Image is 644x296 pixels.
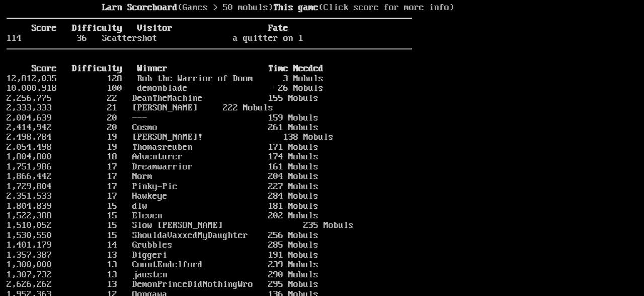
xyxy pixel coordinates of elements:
[7,201,318,211] a: 1,804,839 15 dlw 181 Mobuls
[7,260,318,270] a: 1,300,000 13 CountEndelford 239 Mobuls
[7,3,412,281] larn: (Games > 50 mobuls) (Click score for more info) Click on a score for more information ---- Reload...
[7,230,318,241] a: 1,530,550 15 ShouldaVaxxedMyDaughter 256 Mobuls
[7,93,318,103] a: 2,256,775 22 DeanTheMachine 155 Mobuls
[273,3,318,13] b: This game
[7,74,324,84] a: 12,812,035 128 Rob the Warrior of Doom 3 Mobuls
[7,33,303,43] a: 114 36 Scattershot a quitter on 1
[7,171,318,182] a: 1,866,442 17 Norm 204 Mobuls
[7,211,318,221] a: 1,522,388 15 Eleven 202 Mobuls
[7,103,273,113] a: 2,333,333 21 [PERSON_NAME] 222 Mobuls
[7,83,324,93] a: 10,000,918 100 demonblade -26 Mobuls
[102,3,178,13] b: Larn Scoreboard
[7,250,318,260] a: 1,357,387 13 Diggeri 191 Mobuls
[32,23,288,33] b: Score Difficulty Visitor Fate
[7,240,318,250] a: 1,401,179 14 Grubbles 285 Mobuls
[7,113,318,123] a: 2,004,639 20 --- 159 Mobuls
[7,152,318,162] a: 1,804,800 18 Adventurer 174 Mobuls
[7,182,318,192] a: 1,729,804 17 Pinky-Pie 227 Mobuls
[7,162,318,172] a: 1,751,986 17 Dreamwarrior 161 Mobuls
[7,279,318,289] a: 2,626,262 13 DemonPrinceDidNothingWro 295 Mobuls
[7,142,318,152] a: 2,054,498 19 Thomasreuben 171 Mobuls
[7,191,318,201] a: 2,351,533 17 Hawkeye 284 Mobuls
[32,64,324,74] b: Score Difficulty Winner Time Needed
[7,220,354,230] a: 1,510,052 15 Slow [PERSON_NAME] 235 Mobuls
[7,132,334,142] a: 2,498,784 19 [PERSON_NAME]! 138 Mobuls
[7,123,318,133] a: 2,414,942 20 Cosmo 261 Mobuls
[7,270,318,280] a: 1,307,732 13 jausten 290 Mobuls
